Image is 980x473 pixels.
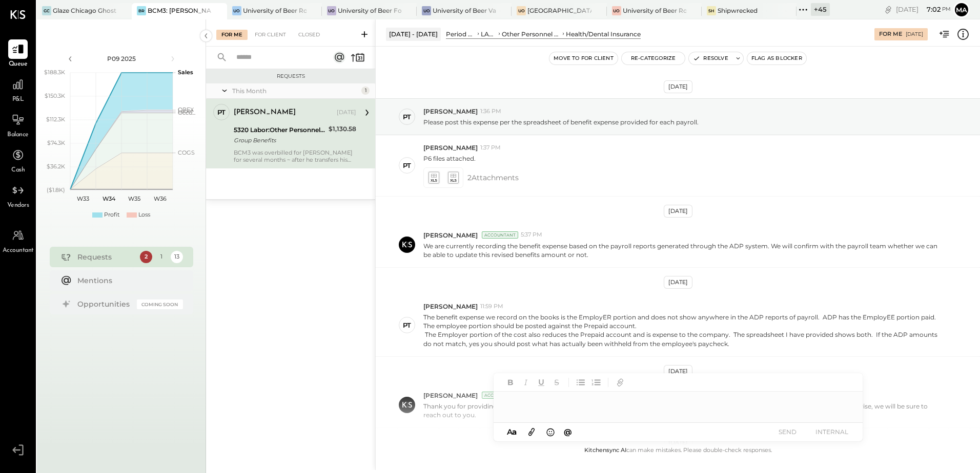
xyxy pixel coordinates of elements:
[423,391,478,400] span: [PERSON_NAME]
[423,242,945,259] p: We are currently recording the benefit expense based on the payroll reports generated through the...
[664,436,692,449] div: [DATE]
[664,365,692,378] div: [DATE]
[883,4,893,15] div: copy link
[574,376,587,389] button: Unordered List
[102,195,115,202] text: W34
[243,6,307,15] div: University of Beer Roseville
[527,6,591,15] div: [GEOGRAPHIC_DATA][US_STATE]
[482,231,518,239] div: Accountant
[178,149,195,156] text: COGS
[747,52,806,64] button: Flag as Blocker
[422,6,431,15] div: Uo
[361,87,370,95] div: 1
[480,107,501,116] span: 1:36 PM
[1,181,35,210] a: Vendors
[467,167,519,188] span: 2 Attachment s
[44,69,65,76] text: $188.3K
[423,302,478,311] span: [PERSON_NAME]
[1,75,35,104] a: P&L
[664,80,692,93] div: [DATE]
[53,6,116,15] div: Glaze Chicago Ghost - West River Rice LLC
[217,107,226,117] div: PT
[178,69,193,76] text: Sales
[612,6,621,15] div: Uo
[423,313,945,348] p: The benefit expense we record on the books is the EmployER portion and does not show anywhere in ...
[718,6,758,15] div: Shipwrecked
[12,95,24,104] span: P&L
[140,251,152,263] div: 2
[480,144,501,152] span: 1:37 PM
[566,30,641,38] div: Health/Dental Insurance
[504,426,520,438] button: Aa
[1,110,35,140] a: Balance
[77,275,178,286] div: Mentions
[423,231,478,240] span: [PERSON_NAME]
[42,6,51,15] div: GC
[423,154,476,163] p: P6 files attached.
[519,376,533,389] button: Italic
[47,163,65,170] text: $36.2K
[423,143,478,152] span: [PERSON_NAME]
[327,6,336,15] div: Uo
[11,166,25,175] span: Cash
[896,5,951,14] div: [DATE]
[232,87,359,95] div: This Month
[481,30,497,38] div: LABOR
[811,425,852,439] button: INTERNAL
[337,109,356,117] div: [DATE]
[689,52,732,64] button: Resolve
[155,251,168,263] div: 1
[178,106,194,113] text: OPEX
[128,195,140,202] text: W35
[234,125,325,135] div: 5320 Labor:Other Personnel Expense:Health/Dental Insurance
[707,6,716,15] div: Sh
[589,376,603,389] button: Ordered List
[77,195,89,202] text: W33
[137,6,146,15] div: BR
[446,30,476,38] div: Period P&L
[811,3,830,16] div: + 45
[338,6,401,15] div: University of Beer Folsom
[664,205,692,218] div: [DATE]
[234,107,296,118] div: [PERSON_NAME]
[178,109,195,116] text: Occu...
[423,402,945,419] p: Thank you for providing the information. We will review the attached spreadsheet and address the ...
[45,92,65,99] text: $150.3K
[767,425,808,439] button: SEND
[550,376,563,389] button: Strikethrough
[403,112,411,122] div: PT
[564,427,572,437] span: @
[403,320,411,330] div: PT
[77,299,132,309] div: Opportunities
[138,211,150,219] div: Loss
[953,2,970,18] button: Ma
[614,376,627,389] button: Add URL
[521,231,542,239] span: 5:37 PM
[622,52,685,64] button: Re-Categorize
[906,31,923,38] div: [DATE]
[216,30,248,40] div: For Me
[329,124,356,134] div: $1,130.58
[561,425,575,438] button: @
[517,6,526,15] div: Uo
[386,28,441,40] div: [DATE] - [DATE]
[153,195,166,202] text: W36
[502,30,561,38] div: Other Personnel Expense
[9,60,28,69] span: Queue
[77,252,135,262] div: Requests
[234,149,356,163] div: BCM3 was overbilled for [PERSON_NAME] for several months ~ after he transfers his benefits to BCM...
[232,6,241,15] div: Uo
[480,303,503,311] span: 11:59 PM
[664,276,692,289] div: [DATE]
[433,6,496,15] div: University of Beer Vacaville
[512,427,517,437] span: a
[1,39,35,69] a: Queue
[1,226,35,255] a: Accountant
[234,135,325,145] div: Group Benefits
[104,211,119,219] div: Profit
[250,30,291,40] div: For Client
[879,30,902,38] div: For Me
[293,30,325,40] div: Closed
[7,131,29,140] span: Balance
[148,6,211,15] div: BCM3: [PERSON_NAME] Westside Grill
